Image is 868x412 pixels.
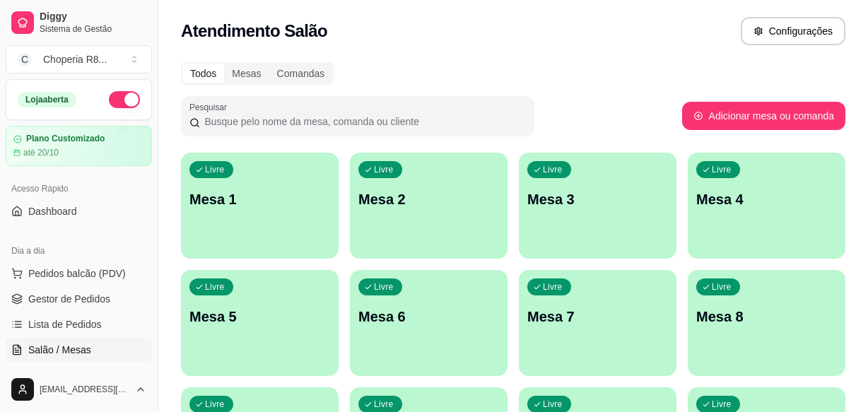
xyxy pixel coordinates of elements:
[18,92,76,107] div: Loja aberta
[527,189,668,209] p: Mesa 3
[28,292,110,306] span: Gestor de Pedidos
[6,339,152,361] a: Salão / Mesas
[200,114,526,129] input: Pesquisar
[374,399,394,410] p: Livre
[6,126,152,166] a: Plano Customizadoaté 20/10
[350,270,508,376] button: LivreMesa 6
[181,20,327,42] h2: Atendimento Salão
[205,164,225,175] p: Livre
[6,372,152,406] button: [EMAIL_ADDRESS][DOMAIN_NAME]
[358,307,499,326] p: Mesa 6
[374,281,394,293] p: Livre
[543,281,563,293] p: Livre
[712,281,732,293] p: Livre
[182,64,224,83] div: Todos
[6,6,152,40] a: DiggySistema de Gestão
[6,45,152,73] button: Select a team
[6,240,152,262] div: Dia a dia
[6,313,152,336] a: Lista de Pedidos
[688,270,845,376] button: LivreMesa 8
[181,270,339,376] button: LivreMesa 5
[181,153,339,259] button: LivreMesa 1
[189,189,330,209] p: Mesa 1
[519,270,676,376] button: LivreMesa 7
[269,64,333,83] div: Comandas
[26,134,105,144] article: Plano Customizado
[696,189,837,209] p: Mesa 4
[189,101,232,113] label: Pesquisar
[741,17,845,45] button: Configurações
[23,147,59,158] article: até 20/10
[40,11,146,23] span: Diggy
[374,164,394,175] p: Livre
[358,189,499,209] p: Mesa 2
[28,266,126,281] span: Pedidos balcão (PDV)
[6,177,152,200] div: Acesso Rápido
[527,307,668,326] p: Mesa 7
[28,343,91,357] span: Salão / Mesas
[189,307,330,326] p: Mesa 5
[18,52,32,66] span: C
[28,317,102,331] span: Lista de Pedidos
[696,307,837,326] p: Mesa 8
[543,399,563,410] p: Livre
[205,281,225,293] p: Livre
[543,164,563,175] p: Livre
[6,364,152,387] a: Diggy Botnovo
[350,153,508,259] button: LivreMesa 2
[6,200,152,223] a: Dashboard
[712,399,732,410] p: Livre
[688,153,845,259] button: LivreMesa 4
[224,64,269,83] div: Mesas
[712,164,732,175] p: Livre
[40,384,129,395] span: [EMAIL_ADDRESS][DOMAIN_NAME]
[519,153,676,259] button: LivreMesa 3
[43,52,107,66] div: Choperia R8 ...
[682,102,845,130] button: Adicionar mesa ou comanda
[205,399,225,410] p: Livre
[109,91,140,108] button: Alterar Status
[40,23,146,35] span: Sistema de Gestão
[6,262,152,285] button: Pedidos balcão (PDV)
[6,288,152,310] a: Gestor de Pedidos
[28,204,77,218] span: Dashboard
